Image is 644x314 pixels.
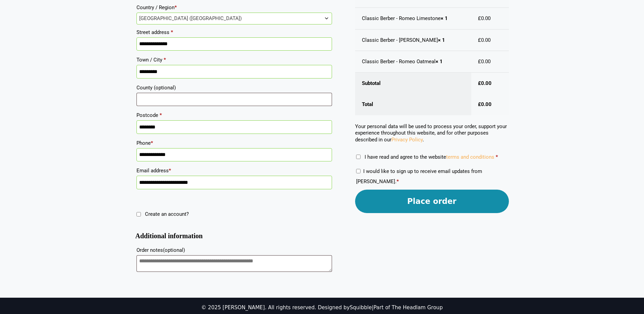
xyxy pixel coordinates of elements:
[136,83,332,93] label: County
[355,94,471,115] th: Total
[478,58,481,65] span: £
[355,51,471,73] td: Classic Berber - Romeo Oatmeal
[391,137,423,143] a: Privacy Policy
[136,55,332,65] label: Town / City
[478,101,492,107] bdi: 0.00
[136,245,332,255] label: Order notes
[350,304,372,311] a: Squibble
[356,155,361,159] input: I have read and agree to the websiteterms and conditions *
[478,37,481,43] span: £
[436,58,443,65] strong: × 1
[438,37,445,43] strong: × 1
[478,58,491,65] bdi: 0.00
[356,168,482,185] label: I would like to sign up to receive email updates from [PERSON_NAME].
[137,13,332,24] span: United Kingdom (UK)
[446,154,494,160] a: terms and conditions
[355,73,471,94] th: Subtotal
[478,101,481,107] span: £
[355,8,471,30] td: Classic Berber - Romeo Limestone
[356,169,361,173] input: I would like to sign up to receive email updates from [PERSON_NAME].
[478,37,491,43] bdi: 0.00
[136,110,332,120] label: Postcode
[355,30,471,51] td: Classic Berber - [PERSON_NAME]
[441,15,448,21] strong: × 1
[154,85,176,91] span: (optional)
[478,80,492,86] bdi: 0.00
[478,80,481,86] span: £
[136,212,141,216] input: Create an account?
[163,247,185,253] span: (optional)
[136,165,332,176] label: Email address
[373,304,443,311] a: Part of The Headlam Group
[478,15,491,21] bdi: 0.00
[136,2,332,13] label: Country / Region
[201,304,443,311] div: © 2025 [PERSON_NAME]. All rights reserved. Designed by |
[136,13,332,24] span: Country / Region
[135,235,333,238] h3: Additional information
[355,190,509,213] button: Place order
[136,27,332,37] label: Street address
[365,154,494,160] span: I have read and agree to the website
[145,211,189,217] span: Create an account?
[496,154,498,160] abbr: required
[478,15,481,21] span: £
[355,123,509,143] p: Your personal data will be used to process your order, support your experience throughout this we...
[136,138,332,148] label: Phone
